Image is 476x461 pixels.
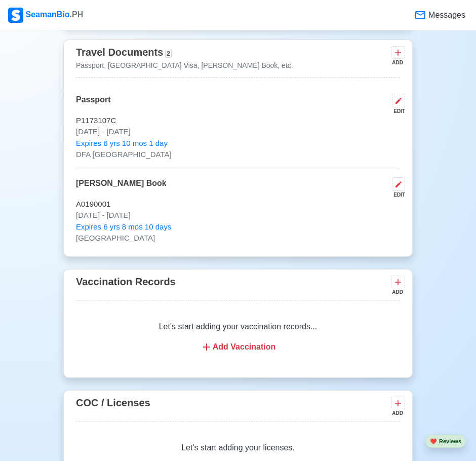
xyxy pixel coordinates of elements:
[8,8,23,23] img: Logo
[388,191,405,199] div: EDIT
[76,199,400,210] p: A0190001
[76,94,110,115] p: Passport
[76,115,400,127] p: P1173107C
[391,409,403,417] div: ADD
[425,435,466,448] button: heartReviews
[76,126,400,138] p: [DATE] - [DATE]
[76,221,171,233] span: Expires 6 yrs 8 mos 10 days
[76,309,400,365] div: Let's start adding your vaccination records...
[88,341,388,353] div: Add Vaccination
[388,107,405,115] div: EDIT
[76,138,168,149] span: Expires 6 yrs 10 mos 1 day
[391,59,403,66] div: ADD
[391,288,403,296] div: ADD
[8,8,83,23] div: SeamanBio
[430,438,437,444] span: heart
[76,233,400,244] p: [GEOGRAPHIC_DATA]
[76,177,167,199] p: [PERSON_NAME] Book
[426,9,465,21] span: Messages
[76,60,293,71] p: Passport, [GEOGRAPHIC_DATA] Visa, [PERSON_NAME] Book, etc.
[165,50,172,58] span: 2
[88,442,388,454] p: Let's start adding your licenses.
[70,10,84,19] span: .PH
[76,276,176,287] span: Vaccination Records
[76,47,163,58] span: Travel Documents
[76,210,400,221] p: [DATE] - [DATE]
[76,397,150,408] span: COC / Licenses
[76,149,400,161] p: DFA [GEOGRAPHIC_DATA]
